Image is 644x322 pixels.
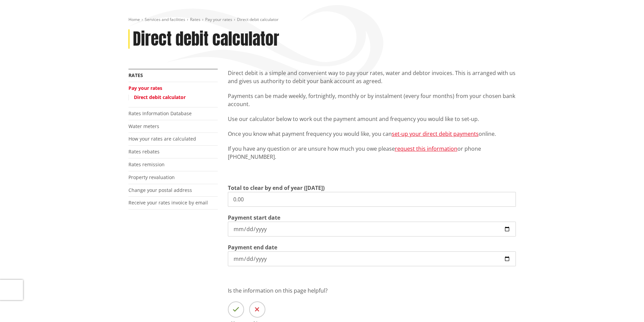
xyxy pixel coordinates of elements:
a: Water meters [128,123,159,129]
a: Property revaluation [128,174,175,180]
a: Receive your rates invoice by email [128,199,208,206]
a: Services and facilities [145,17,185,22]
a: Rates rebates [128,148,160,155]
label: Total to clear by end of year ([DATE]) [228,184,325,192]
a: Rates [190,17,200,22]
a: Pay your rates [128,85,162,91]
nav: breadcrumb [128,17,516,23]
a: Pay your rates [205,17,232,22]
label: Payment start date [228,214,280,222]
iframe: Messenger Launcher [613,294,637,318]
a: set-up your direct debit payments [392,130,479,138]
p: Use our calculator below to work out the payment amount and frequency you would like to set-up. [228,115,516,123]
a: Rates remission [128,161,165,168]
a: Rates [128,72,143,78]
a: Rates Information Database [128,110,192,117]
h1: Direct debit calculator [133,29,279,49]
p: Direct debit is a simple and convenient way to pay your rates, water and debtor invoices. This is... [228,69,516,85]
a: Home [128,17,140,22]
a: request this information [395,145,457,152]
a: Change your postal address [128,187,192,193]
p: Is the information on this page helpful? [228,287,516,295]
span: Direct debit calculator [237,17,279,22]
label: Payment end date [228,243,277,251]
a: How your rates are calculated [128,135,196,142]
p: Once you know what payment frequency you would like, you can online. [228,130,516,138]
p: Payments can be made weekly, fortnightly, monthly or by instalment (every four months) from your ... [228,92,516,108]
a: Direct debit calculator [134,94,186,100]
p: If you have any question or are unsure how much you owe please or phone [PHONE_NUMBER]. [228,145,516,161]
